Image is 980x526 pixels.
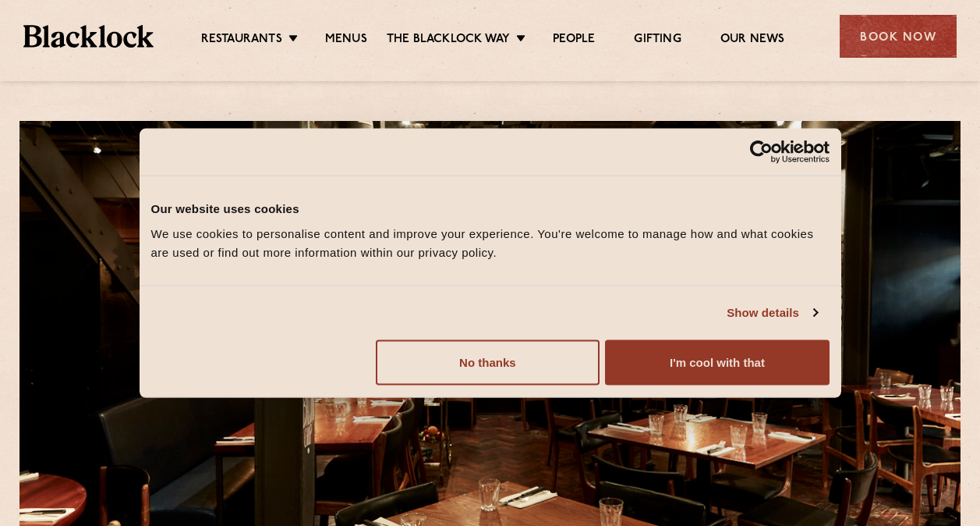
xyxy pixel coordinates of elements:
a: Our News [720,32,785,49]
div: We use cookies to personalise content and improve your experience. You're welcome to manage how a... [151,224,830,261]
button: No thanks [376,339,600,385]
button: I'm cool with that [605,339,829,385]
a: Show details [727,304,817,322]
img: BL_Textured_Logo-footer-cropped.svg [23,25,154,47]
a: The Blacklock Way [387,32,510,49]
div: Our website uses cookies [151,200,830,219]
a: Menus [325,32,367,49]
a: Restaurants [201,32,282,49]
a: Gifting [634,32,681,49]
div: Book Now [840,15,957,58]
a: People [553,32,595,49]
a: Usercentrics Cookiebot - opens in a new window [693,140,830,164]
